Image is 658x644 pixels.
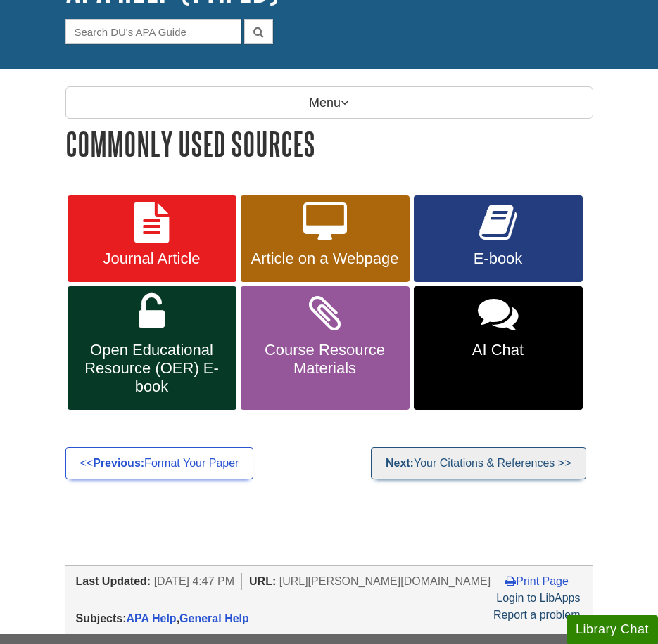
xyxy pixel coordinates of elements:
[127,612,177,624] a: APA Help
[68,195,236,283] a: Journal Article
[251,250,399,268] span: Article on a Webpage
[386,457,414,469] strong: Next:
[179,612,249,624] a: General Help
[505,575,569,587] a: Print Page
[93,457,144,469] strong: Previous:
[424,341,572,359] span: AI Chat
[65,126,593,162] h1: Commonly Used Sources
[505,575,516,586] i: Print Page
[68,286,236,410] a: Open Educational Resource (OER) E-book
[241,195,410,283] a: Article on a Webpage
[496,592,580,604] a: Login to LibApps
[154,575,234,587] span: [DATE] 4:47 PM
[76,575,151,587] span: Last Updated:
[249,575,276,587] span: URL:
[493,609,581,621] a: Report a problem
[414,286,583,410] a: AI Chat
[567,615,658,644] button: Library Chat
[127,612,249,624] span: ,
[424,250,572,268] span: E-book
[251,341,399,378] span: Course Resource Materials
[65,86,593,119] p: Menu
[76,612,127,624] span: Subjects:
[241,286,410,410] a: Course Resource Materials
[371,447,586,479] a: Next:Your Citations & References >>
[78,341,226,396] span: Open Educational Resource (OER) E-book
[65,447,254,479] a: <<Previous:Format Your Paper
[78,250,226,268] span: Journal Article
[65,19,241,44] input: Search DU's APA Guide
[414,195,583,283] a: E-book
[279,575,491,587] span: [URL][PERSON_NAME][DOMAIN_NAME]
